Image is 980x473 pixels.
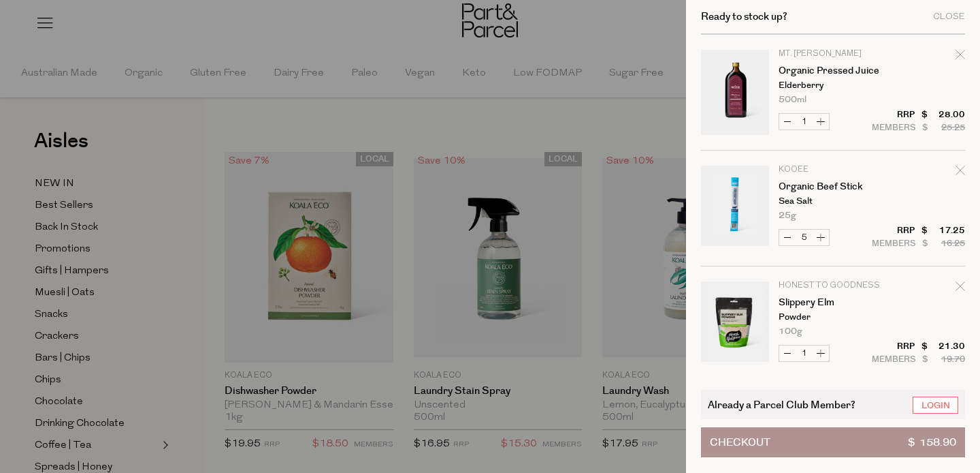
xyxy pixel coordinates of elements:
div: Close [933,12,965,21]
p: Honest to Goodness [779,281,884,290]
input: QTY Slippery Elm [796,346,813,361]
p: Powder [779,313,884,322]
p: KOOEE [779,166,884,174]
a: Slippery Elm [779,298,884,307]
input: QTY Organic Pressed Juice [796,114,813,129]
div: Remove Organic Beef Stick [955,164,965,182]
a: Organic Beef Stick [779,182,884,192]
a: Login [913,397,958,414]
p: Sea Salt [779,197,884,206]
span: 500ml [779,95,806,104]
div: Remove Slippery Elm [955,279,965,298]
span: Checkout [710,428,770,457]
span: $ 158.90 [908,428,956,457]
h2: Ready to stock up? [701,12,787,22]
span: 100g [779,327,802,336]
span: 25g [779,211,796,220]
p: Elderberry [779,81,884,90]
input: QTY Organic Beef Stick [796,230,813,245]
button: Checkout$ 158.90 [701,427,965,457]
div: Remove Organic Pressed Juice [955,48,965,66]
a: Organic Pressed Juice [779,66,884,76]
span: Already a Parcel Club Member? [708,397,855,412]
p: Mt. [PERSON_NAME] [779,50,884,58]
